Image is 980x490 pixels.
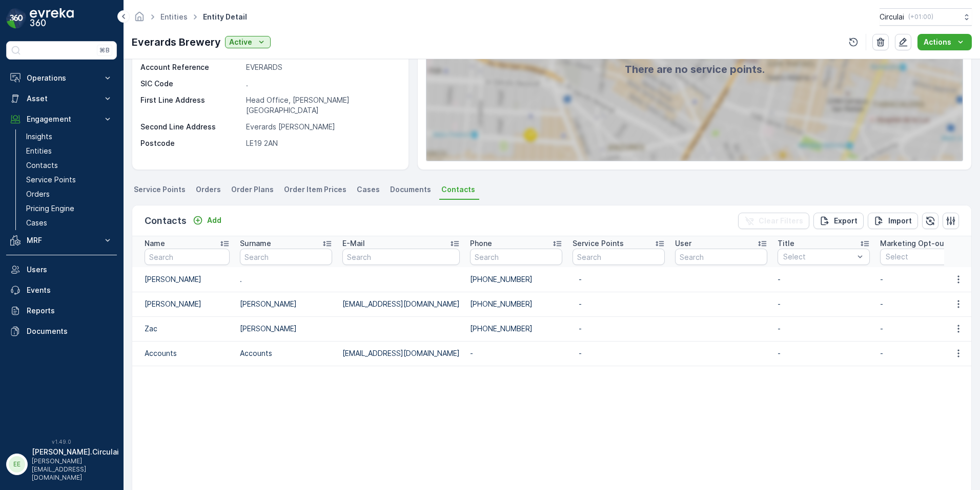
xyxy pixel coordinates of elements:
[834,216,857,226] p: Export
[22,173,117,187] a: Service Points
[470,238,492,249] p: Phone
[908,13,933,21] p: ( +01:00 )
[6,8,27,29] img: logo
[145,238,165,249] p: Name
[235,316,337,341] td: [PERSON_NAME]
[337,292,465,316] td: [EMAIL_ADDRESS][DOMAIN_NAME]
[357,184,380,195] span: Cases
[240,238,271,249] p: Surname
[875,341,977,366] td: -
[880,238,947,249] p: Marketing Opt-out
[675,238,691,249] p: User
[140,122,242,132] p: Second Line Address
[26,189,50,199] p: Orders
[246,122,398,132] p: Everards [PERSON_NAME]
[573,249,665,265] input: Search
[579,324,659,334] p: -
[675,249,767,265] input: Search
[880,12,904,22] p: Circulai
[27,265,113,275] p: Users
[229,37,252,47] p: Active
[132,316,235,341] td: Zac
[22,158,117,173] a: Contacts
[22,201,117,216] a: Pricing Engine
[778,238,794,249] p: Title
[465,292,567,316] td: [PHONE_NUMBER]
[201,12,249,22] span: Entity Detail
[875,267,977,292] td: -
[579,299,659,309] p: -
[246,138,398,148] p: LE19 2AN
[6,447,117,482] button: EE[PERSON_NAME].Circulai[PERSON_NAME][EMAIL_ADDRESS][DOMAIN_NAME]
[6,300,117,321] a: Reports
[880,8,972,26] button: Circulai(+01:00)
[26,131,52,142] p: Insights
[465,341,567,366] td: -
[441,184,475,195] span: Contacts
[26,160,58,171] p: Contacts
[134,15,145,24] a: Homepage
[30,8,74,29] img: logo_dark-DEwI_e13.png
[22,144,117,158] a: Entities
[27,285,113,295] p: Events
[625,62,765,77] h2: There are no service points.
[579,348,659,359] p: -
[6,259,117,280] a: Users
[27,73,96,83] p: Operations
[27,326,113,336] p: Documents
[470,249,562,265] input: Search
[246,95,398,116] p: Head Office, [PERSON_NAME][GEOGRAPHIC_DATA]
[189,214,226,227] button: Add
[868,213,918,229] button: Import
[6,68,117,88] button: Operations
[924,37,951,47] p: Actions
[240,249,332,265] input: Search
[886,252,956,262] p: Select
[246,62,398,72] p: EVERARDS
[235,267,337,292] td: .
[6,109,117,129] button: Engagement
[465,316,567,341] td: [PHONE_NUMBER]
[875,292,977,316] td: -
[235,292,337,316] td: [PERSON_NAME]
[140,95,242,116] p: First Line Address
[772,267,875,292] td: -
[9,456,25,473] div: EE
[27,306,113,316] p: Reports
[337,341,465,366] td: [EMAIL_ADDRESS][DOMAIN_NAME]
[132,292,235,316] td: [PERSON_NAME]
[6,88,117,109] button: Asset
[132,34,221,50] p: Everards Brewery
[99,46,110,54] p: ⌘B
[32,457,119,482] p: [PERSON_NAME][EMAIL_ADDRESS][DOMAIN_NAME]
[145,214,187,228] p: Contacts
[225,36,271,48] button: Active
[759,216,803,226] p: Clear Filters
[888,216,912,226] p: Import
[342,249,460,265] input: Search
[342,238,365,249] p: E-Mail
[783,252,854,262] p: Select
[132,267,235,292] td: [PERSON_NAME]
[917,34,972,50] button: Actions
[145,249,230,265] input: Search
[390,184,431,195] span: Documents
[32,447,119,457] p: [PERSON_NAME].Circulai
[772,316,875,341] td: -
[27,93,96,104] p: Asset
[27,235,96,246] p: MRF
[813,213,864,229] button: Export
[207,215,221,225] p: Add
[235,341,337,366] td: Accounts
[246,79,398,89] p: .
[6,439,117,445] span: v 1.49.0
[465,267,567,292] td: [PHONE_NUMBER]
[26,175,76,185] p: Service Points
[22,187,117,201] a: Orders
[196,184,221,195] span: Orders
[132,341,235,366] td: Accounts
[6,321,117,342] a: Documents
[27,114,96,124] p: Engagement
[140,138,242,148] p: Postcode
[6,280,117,300] a: Events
